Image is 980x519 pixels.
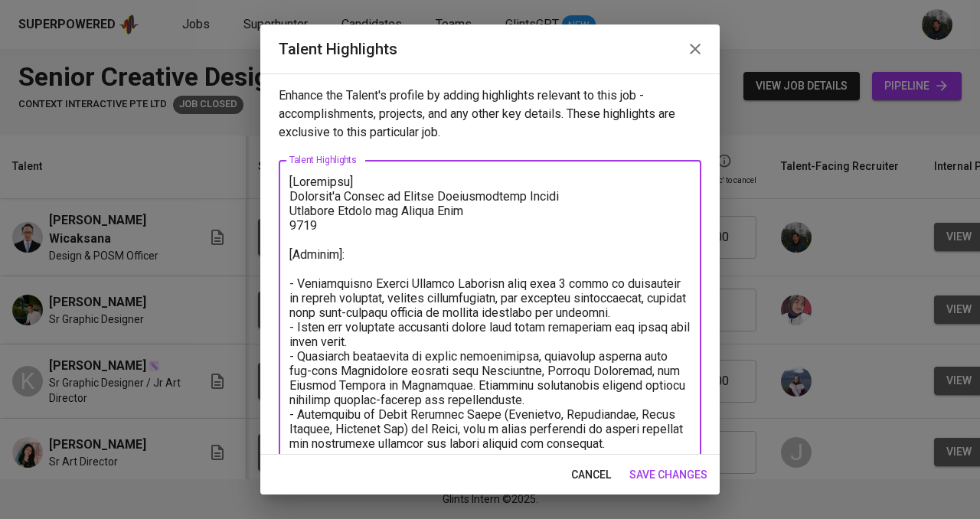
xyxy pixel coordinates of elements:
p: Enhance the Talent's profile by adding highlights relevant to this job - accomplishments, project... [279,86,701,142]
span: save changes [629,465,707,485]
span: cancel [571,465,611,485]
button: save changes [623,461,714,489]
button: cancel [565,461,617,489]
h2: Talent Highlights [279,37,701,61]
